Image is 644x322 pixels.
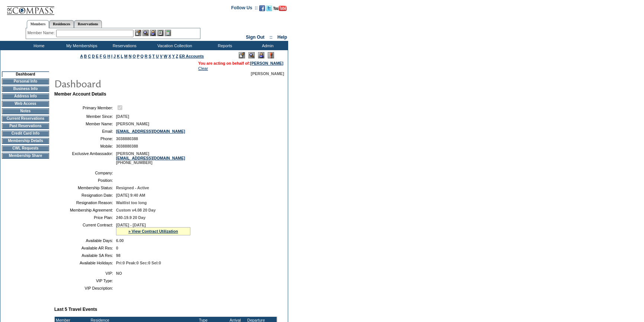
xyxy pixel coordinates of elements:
img: b_calculator.gif [165,30,171,36]
a: B [84,54,87,58]
span: [PERSON_NAME] [251,71,284,76]
td: My Memberships [59,41,102,50]
a: Help [277,35,287,40]
td: Business Info [2,86,49,92]
td: Current Contract: [57,223,113,235]
span: [PERSON_NAME] [116,122,149,126]
td: Available Holidays: [57,261,113,265]
td: Membership Agreement: [57,208,113,212]
img: Subscribe to our YouTube Channel [273,6,287,11]
td: Current Reservations [2,116,49,122]
a: L [121,54,123,58]
a: [PERSON_NAME] [250,61,283,65]
span: 3038880388 [116,144,138,148]
td: Membership Status: [57,186,113,190]
td: Admin [245,41,288,50]
span: [PERSON_NAME] [PHONE_NUMBER] [116,151,185,165]
a: O [133,54,136,58]
img: Reservations [157,30,164,36]
a: J [113,54,116,58]
a: Subscribe to our YouTube Channel [273,7,287,12]
span: [DATE] - [DATE] [116,223,146,227]
img: pgTtlDashboard.gif [54,76,203,91]
a: Sign Out [246,35,264,40]
td: Primary Member: [57,104,113,111]
a: F [100,54,102,58]
a: C [88,54,91,58]
span: [DATE] [116,114,129,119]
td: Mobile: [57,144,113,148]
span: 6.00 [116,238,124,243]
img: b_edit.gif [135,30,141,36]
span: 0 [116,246,118,250]
a: W [164,54,167,58]
td: Position: [57,178,113,183]
td: Reports [203,41,245,50]
a: E [96,54,99,58]
span: NO [116,271,122,276]
b: Last 5 Travel Events [54,307,97,312]
span: Custom v4.08 20 Day [116,208,156,212]
td: VIP Description: [57,286,113,290]
span: Waitlist too long [116,200,146,205]
img: Edit Mode [239,52,245,58]
a: Follow us on Twitter [266,7,272,12]
a: P [137,54,139,58]
td: Membership Details [2,138,49,144]
td: Dashboard [2,71,49,77]
div: Member Name: [28,30,56,36]
a: Residences [49,20,74,28]
a: V [160,54,162,58]
a: » View Contract Utilization [128,229,178,234]
span: Pri:0 Peak:0 Sec:0 Sel:0 [116,261,161,265]
img: Impersonate [150,30,156,36]
span: :: [270,35,273,40]
td: Credit Card Info [2,131,49,136]
td: Phone: [57,136,113,141]
td: Vacation Collection [145,41,203,50]
span: Resigned - Active [116,186,149,190]
td: VIP Type: [57,278,113,283]
a: Q [141,54,144,58]
a: N [129,54,132,58]
a: Clear [198,66,208,71]
td: Available SA Res: [57,253,113,258]
a: T [152,54,155,58]
a: D [92,54,95,58]
a: A [80,54,83,58]
a: [EMAIL_ADDRESS][DOMAIN_NAME] [116,156,185,160]
span: You are acting on behalf of: [198,61,283,65]
a: H [107,54,110,58]
td: Resignation Reason: [57,200,113,205]
span: 3038880388 [116,136,138,141]
a: K [117,54,120,58]
td: Home [17,41,59,50]
a: Y [172,54,175,58]
a: G [103,54,106,58]
td: CWL Requests [2,145,49,151]
img: View Mode [248,52,255,58]
img: Log Concern/Member Elevation [268,52,274,58]
td: Past Reservations [2,123,49,129]
td: Member Since: [57,114,113,119]
td: Membership Share [2,153,49,159]
td: VIP: [57,271,113,276]
a: U [156,54,159,58]
td: Member Name: [57,122,113,126]
a: I [111,54,112,58]
span: 240-19.9 20 Day [116,215,145,220]
img: Become our fan on Facebook [259,5,265,11]
td: Resignation Date: [57,193,113,197]
img: Impersonate [258,52,264,58]
a: [EMAIL_ADDRESS][DOMAIN_NAME] [116,129,185,133]
td: Notes [2,108,49,114]
td: Available Days: [57,238,113,243]
td: Web Access [2,101,49,107]
b: Member Account Details [54,91,106,97]
td: Company: [57,171,113,175]
td: Available AR Res: [57,246,113,250]
img: Follow us on Twitter [266,5,272,11]
a: Become our fan on Facebook [259,7,265,12]
a: Reservations [74,20,102,28]
img: View [142,30,149,36]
